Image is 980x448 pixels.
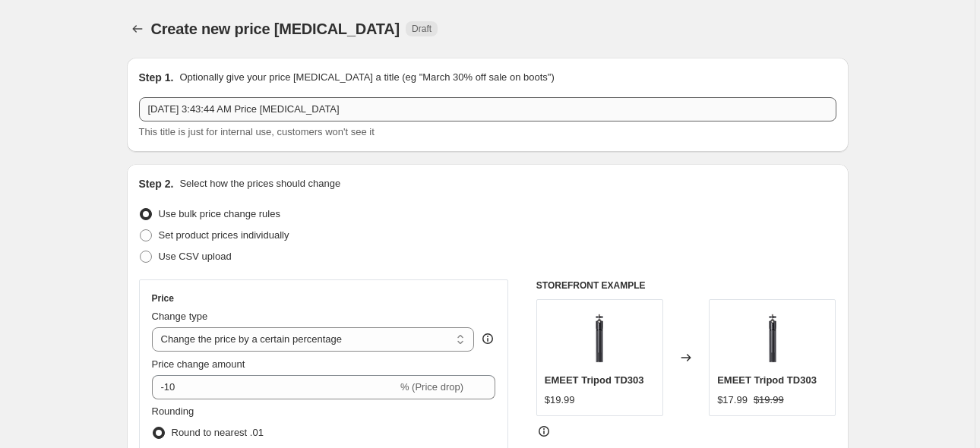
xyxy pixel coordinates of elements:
strike: $19.99 [754,393,784,408]
span: Draft [412,23,432,35]
div: help [480,331,495,346]
span: Rounding [152,405,194,417]
span: EMEET Tripod TD303 [545,374,644,386]
div: $17.99 [717,393,748,408]
span: Create new price [MEDICAL_DATA] [151,21,400,37]
span: This title is just for internal use, customers won't see it [139,126,375,137]
h3: Price [152,292,174,304]
span: Use CSV upload [159,251,232,262]
div: $19.99 [545,393,575,408]
button: Price change jobs [127,18,148,39]
span: Round to nearest .01 [172,427,264,438]
span: Price change amount [152,358,245,370]
p: Optionally give your price [MEDICAL_DATA] a title (eg "March 30% off sale on boots") [179,70,554,85]
p: Select how the prices should change [179,176,340,191]
span: % (Price drop) [400,381,463,393]
img: TD303-NEW-1_80x.png [742,308,803,368]
input: 30% off holiday sale [139,97,836,121]
span: Set product prices individually [159,229,289,241]
input: -15 [152,375,397,399]
h2: Step 2. [139,176,174,191]
h6: STOREFRONT EXAMPLE [536,279,836,292]
h2: Step 1. [139,70,174,85]
span: Use bulk price change rules [159,208,280,219]
span: EMEET Tripod TD303 [717,374,817,386]
span: Change type [152,311,208,322]
img: TD303-NEW-1_80x.png [569,308,630,368]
